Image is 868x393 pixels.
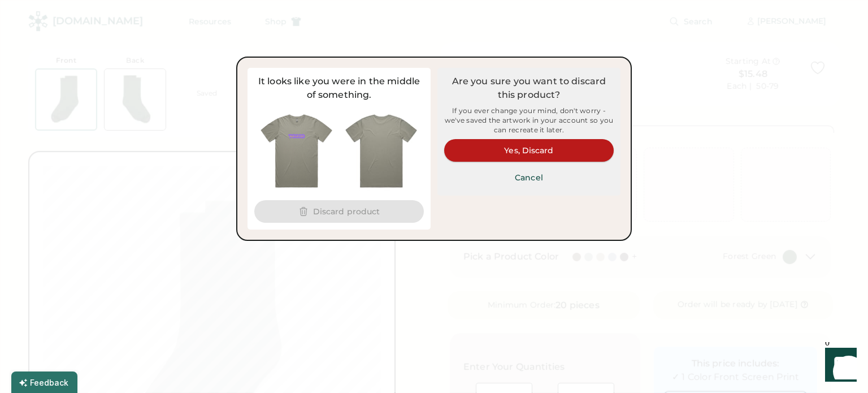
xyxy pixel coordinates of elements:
[444,139,614,162] button: Yes, Discard
[254,200,424,223] button: Discard product
[339,109,424,193] img: yH5BAEAAAAALAAAAAABAAEAAAIBRAA7
[254,75,424,102] div: It looks like you were in the middle of something.
[254,109,339,193] img: generate-image
[444,75,614,102] div: Are you sure you want to discard this product?
[814,342,863,391] iframe: Front Chat
[444,166,614,189] button: Cancel
[444,106,614,135] div: If you ever change your mind, don't worry - we've saved the artwork in your account so you can re...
